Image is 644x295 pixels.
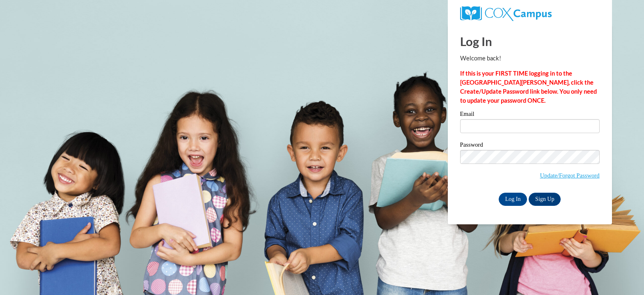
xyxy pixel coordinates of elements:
[460,111,600,119] label: Email
[540,172,599,179] a: Update/Forgot Password
[460,54,600,63] p: Welcome back!
[460,33,600,50] h1: Log In
[529,193,561,206] a: Sign Up
[460,9,552,16] a: COX Campus
[460,142,600,150] label: Password
[460,70,597,104] strong: If this is your FIRST TIME logging in to the [GEOGRAPHIC_DATA][PERSON_NAME], click the Create/Upd...
[460,6,552,21] img: COX Campus
[499,193,527,206] input: Log In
